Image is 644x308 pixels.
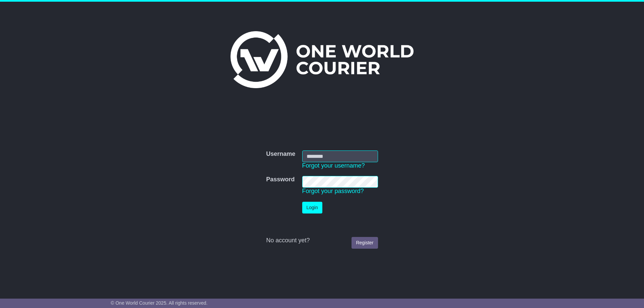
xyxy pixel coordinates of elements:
a: Forgot your password? [302,188,364,194]
div: No account yet? [266,237,378,244]
label: Username [266,150,295,158]
img: One World [230,31,414,88]
a: Forgot your username? [302,162,365,169]
span: © One World Courier 2025. All rights reserved. [111,300,208,306]
label: Password [266,176,294,183]
button: Login [302,202,322,213]
a: Register [352,237,378,249]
